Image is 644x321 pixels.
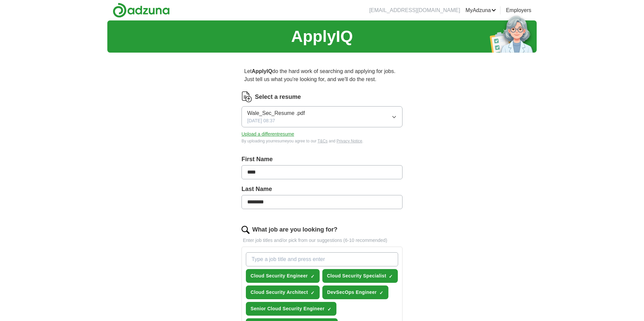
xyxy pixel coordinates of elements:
[327,272,386,279] span: Cloud Security Specialist
[336,139,362,143] a: Privacy Notice
[241,226,250,234] img: search.png
[241,237,402,244] p: Enter job titles and/or pick from our suggestions (6-10 recommended)
[327,289,377,296] span: DevSecOps Engineer
[379,290,383,296] span: ✓
[311,290,315,296] span: ✓
[251,272,308,279] span: Cloud Security Engineer
[322,269,398,283] button: Cloud Security Specialist✓
[389,274,393,279] span: ✓
[251,305,325,312] span: Senior Cloud Security Engineer
[291,24,353,49] h1: ApplyIQ
[466,6,496,14] a: MyAdzuna
[322,285,388,299] button: DevSecOps Engineer✓
[246,269,320,283] button: Cloud Security Engineer✓
[241,65,402,86] p: Let do the hard work of searching and applying for jobs. Just tell us what you're looking for, an...
[247,109,305,117] span: Wale_Sec_Resume .pdf
[246,252,398,266] input: Type a job title and press enter
[241,131,294,138] button: Upload a differentresume
[318,139,328,143] a: T&Cs
[251,289,308,296] span: Cloud Security Architect
[241,91,252,102] img: CV Icon
[311,274,315,279] span: ✓
[327,307,331,312] span: ✓
[241,106,402,127] button: Wale_Sec_Resume .pdf[DATE] 08:37
[241,185,402,194] label: Last Name
[247,117,275,124] span: [DATE] 08:37
[241,155,402,164] label: First Name
[113,3,170,18] img: Adzuna logo
[369,6,460,14] li: [EMAIL_ADDRESS][DOMAIN_NAME]
[252,68,272,74] strong: ApplyIQ
[506,6,531,14] a: Employers
[246,302,336,316] button: Senior Cloud Security Engineer✓
[246,285,320,299] button: Cloud Security Architect✓
[241,138,402,144] div: By uploading your resume you agree to our and .
[255,92,301,102] label: Select a resume
[252,225,337,234] label: What job are you looking for?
